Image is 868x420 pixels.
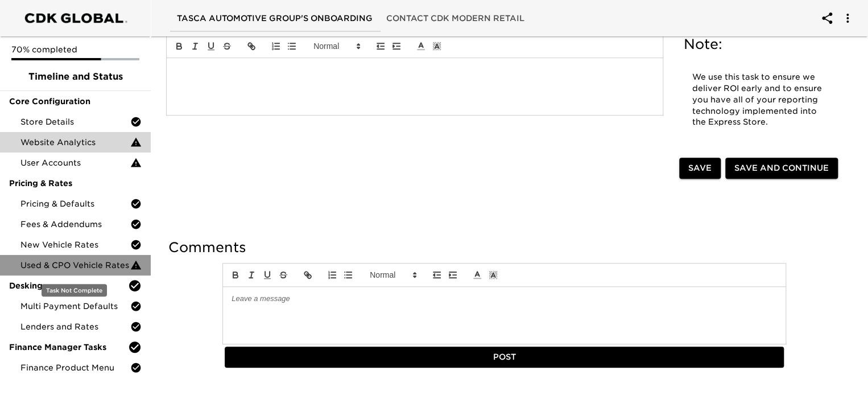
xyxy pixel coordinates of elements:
[168,238,840,257] h5: Comments
[688,161,712,175] span: Save
[20,362,130,373] span: Finance Product Menu
[11,44,139,55] p: 70% completed
[9,280,128,291] span: Desking
[386,11,524,26] span: Contact CDK Modern Retail
[20,198,130,209] span: Pricing & Defaults
[692,72,827,128] p: We use this task to ensure we deliver ROI early and to ensure you have all of your reporting tech...
[225,347,784,368] button: Post
[679,158,721,179] button: Save
[834,5,861,32] button: account of current user
[177,11,373,26] span: Tasca Automotive Group's Onboarding
[20,300,130,312] span: Multi Payment Defaults
[9,178,142,189] span: Pricing & Rates
[684,35,836,53] h5: Note:
[20,239,130,250] span: New Vehicle Rates
[725,158,838,179] button: Save and Continue
[20,116,130,127] span: Store Details
[20,219,130,230] span: Fees & Addendums
[20,157,130,168] span: User Accounts
[229,350,779,364] span: Post
[20,321,130,332] span: Lenders and Rates
[734,161,829,175] span: Save and Continue
[9,341,128,353] span: Finance Manager Tasks
[9,96,142,107] span: Core Configuration
[9,70,142,84] span: Timeline and Status
[813,5,841,32] button: account of current user
[20,137,130,148] span: Website Analytics
[20,260,130,271] span: Used & CPO Vehicle Rates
